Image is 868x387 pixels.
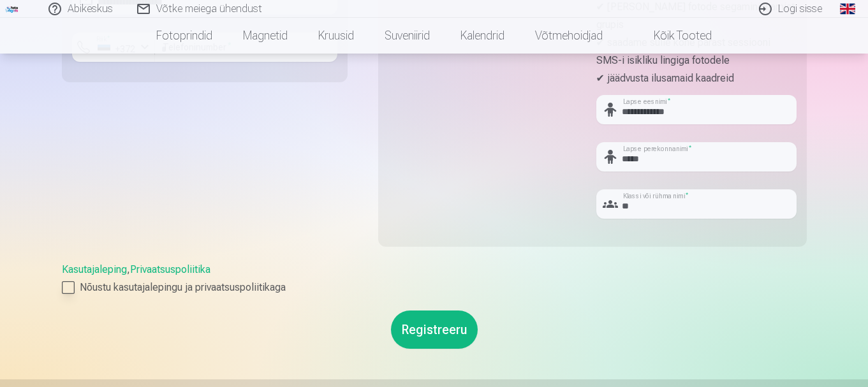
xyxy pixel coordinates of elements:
font: Magnetid [243,29,288,42]
font: Abikeskus [68,3,113,15]
font: Nõustu kasutajalepingu ja privaatsuspoliitikaga [80,281,286,293]
a: Suveniirid [369,18,445,54]
img: /fa3 [5,5,19,13]
a: Kruusid [303,18,369,54]
font: Registreeru [401,322,467,337]
font: Kruusid [318,29,354,42]
a: Võtmehoidjad [520,18,618,54]
a: Kalendrid [445,18,520,54]
font: , [127,263,130,275]
font: Võtke meiega ühendust [156,3,262,15]
a: Fotoprindid [141,18,228,54]
button: Registreeru [391,310,478,349]
font: ✔ jäädvusta ilusamaid kaadreid [596,72,734,84]
a: Kõik tooted [618,18,727,54]
font: Fotoprindid [156,29,212,42]
font: Kalendrid [460,29,504,42]
font: Kõik tooted [654,29,712,42]
font: Suveniirid [385,29,430,42]
font: Võtmehoidjad [535,29,603,42]
font: Logi sisse [778,3,822,15]
a: Kasutajaleping [62,263,127,275]
a: Magnetid [228,18,303,54]
a: Privaatsuspoliitika [130,263,210,275]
